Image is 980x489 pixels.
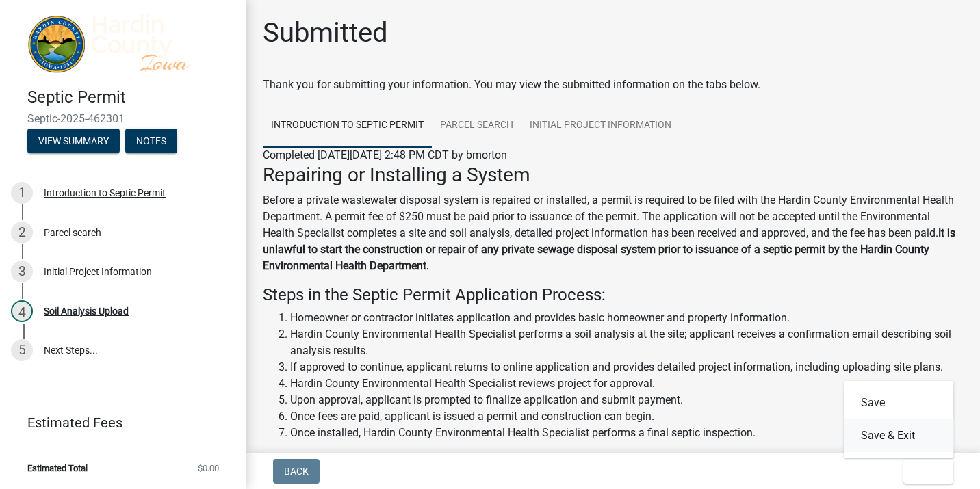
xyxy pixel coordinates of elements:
[521,104,680,148] a: Initial Project Information
[273,459,320,484] button: Back
[263,163,964,187] h3: ​Repairing or Installing a System
[11,222,33,243] div: 2
[11,339,33,361] div: 5
[27,464,88,473] span: Estimated Total
[11,300,33,322] div: 4
[844,386,954,419] button: Save
[44,228,101,237] div: Parcel search
[198,464,219,473] span: $0.00
[290,425,964,441] li: Once installed, Hardin County Environmental Health Specialist performs a final septic inspection.
[290,326,964,359] li: Hardin County Environmental Health Specialist performs a soil analysis at the site; applicant rec...
[263,77,964,93] div: Thank you for submitting your information. You may view the submitted information on the tabs below.
[914,466,934,477] span: Exit
[290,375,964,392] li: Hardin County Environmental Health Specialist reviews project for approval.
[27,137,120,148] wm-modal-confirm: Summary
[290,392,964,408] li: Upon approval, applicant is prompted to finalize application and submit payment.
[44,188,166,198] div: Introduction to Septic Permit
[27,88,235,107] h4: Septic Permit
[44,306,129,316] div: Soil Analysis Upload
[290,408,964,425] li: Once fees are paid, applicant is issued a permit and construction can begin.
[263,192,964,274] p: Before a private wastewater disposal system is repaired or installed, a permit is required to be ...
[290,359,964,375] li: If approved to continue, applicant returns to online application and provides detailed project in...
[11,261,33,282] div: 3
[263,16,388,49] h1: Submitted
[284,466,309,477] span: Back
[903,459,953,484] button: Exit
[844,381,954,458] div: Exit
[27,14,224,73] img: Hardin County, Iowa
[432,104,521,148] a: Parcel search
[11,182,33,204] div: 1
[290,310,964,326] li: Homeowner or contractor initiates application and provides basic homeowner and property information.
[844,419,954,452] button: Save & Exit
[125,129,177,153] button: Notes
[27,112,219,125] span: Septic-2025-462301
[263,148,507,161] span: Completed [DATE][DATE] 2:48 PM CDT by bmorton
[263,104,432,148] a: Introduction to Septic Permit
[11,409,224,436] a: Estimated Fees
[125,137,177,148] wm-modal-confirm: Notes
[263,285,964,305] h4: Steps in the Septic Permit Application Process:
[44,267,152,276] div: Initial Project Information
[27,129,120,153] button: View Summary
[263,226,955,272] strong: It is unlawful to start the construction or repair of any private sewage disposal system prior to...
